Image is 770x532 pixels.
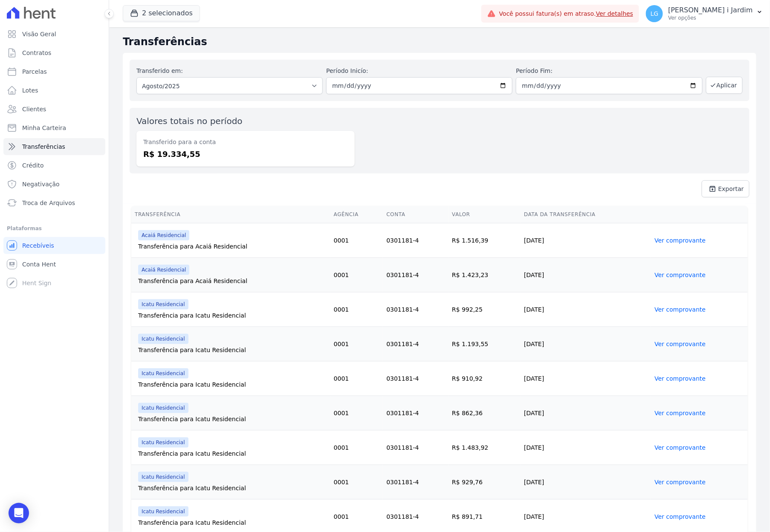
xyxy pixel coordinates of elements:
[22,241,54,250] span: Recebíveis
[143,138,348,147] dt: Transferido para a conta
[9,503,29,523] div: Open Intercom Messenger
[22,180,60,188] span: Negativação
[516,66,702,75] label: Período Fim:
[3,63,105,80] a: Parcelas
[654,410,706,416] a: Ver comprovante
[596,10,634,17] a: Ver detalhes
[138,277,327,285] div: Transferência para Acaiá Residencial
[668,6,753,14] p: [PERSON_NAME] i Jardim
[123,34,756,49] h2: Transferências
[521,396,651,431] td: [DATE]
[654,341,706,347] a: Ver comprovante
[449,206,521,223] th: Valor
[668,14,753,21] p: Ver opções
[143,148,348,160] dd: R$ 19.334,55
[706,77,743,94] button: Aplicar
[383,292,449,327] td: 0301181-4
[22,49,51,57] span: Contratos
[639,2,770,26] button: LG [PERSON_NAME] i Jardim Ver opções
[138,518,327,527] div: Transferência para Icatu Residencial
[449,292,521,327] td: R$ 992,25
[131,206,330,223] th: Transferência
[138,334,188,344] span: Icatu Residencial
[383,258,449,292] td: 0301181-4
[383,431,449,465] td: 0301181-4
[138,230,189,240] span: Acaiá Residencial
[3,138,105,155] a: Transferências
[3,101,105,118] a: Clientes
[3,119,105,136] a: Minha Carteira
[654,306,706,313] a: Ver comprovante
[3,26,105,43] a: Visão Geral
[136,67,183,74] label: Transferido em:
[654,444,706,451] a: Ver comprovante
[326,66,512,75] label: Período Inicío:
[138,506,188,517] span: Icatu Residencial
[449,258,521,292] td: R$ 1.423,23
[383,361,449,396] td: 0301181-4
[138,380,327,389] div: Transferência para Icatu Residencial
[330,361,383,396] td: 0001
[521,465,651,500] td: [DATE]
[521,361,651,396] td: [DATE]
[138,449,327,458] div: Transferência para Icatu Residencial
[3,194,105,211] a: Troca de Arquivos
[702,180,750,197] a: unarchive Exportar
[22,86,38,95] span: Lotes
[383,465,449,500] td: 0301181-4
[123,5,200,21] button: 2 selecionados
[330,465,383,500] td: 0001
[383,223,449,258] td: 0301181-4
[449,361,521,396] td: R$ 910,92
[138,437,188,448] span: Icatu Residencial
[22,124,66,132] span: Minha Carteira
[138,415,327,423] div: Transferência para Icatu Residencial
[654,513,706,520] a: Ver comprovante
[521,206,651,223] th: Data da Transferência
[651,11,659,17] span: LG
[138,311,327,320] div: Transferência para Icatu Residencial
[521,431,651,465] td: [DATE]
[449,223,521,258] td: R$ 1.516,39
[3,157,105,174] a: Crédito
[330,396,383,431] td: 0001
[654,237,706,244] a: Ver comprovante
[138,484,327,492] div: Transferência para Icatu Residencial
[330,327,383,361] td: 0001
[138,242,327,251] div: Transferência para Acaiá Residencial
[709,185,717,193] i: unarchive
[449,327,521,361] td: R$ 1.193,55
[7,223,102,234] div: Plataformas
[499,9,634,18] span: Você possui fatura(s) em atraso.
[3,256,105,273] a: Conta Hent
[138,403,188,413] span: Icatu Residencial
[330,206,383,223] th: Agência
[3,82,105,99] a: Lotes
[383,206,449,223] th: Conta
[330,292,383,327] td: 0001
[22,67,47,76] span: Parcelas
[138,265,189,275] span: Acaiá Residencial
[138,346,327,354] div: Transferência para Icatu Residencial
[449,431,521,465] td: R$ 1.483,92
[22,199,75,207] span: Troca de Arquivos
[330,223,383,258] td: 0001
[22,105,46,113] span: Clientes
[521,223,651,258] td: [DATE]
[449,465,521,500] td: R$ 929,76
[330,431,383,465] td: 0001
[22,142,65,151] span: Transferências
[383,396,449,431] td: 0301181-4
[718,186,744,191] span: Exportar
[138,368,188,379] span: Icatu Residencial
[138,472,188,482] span: Icatu Residencial
[22,30,56,38] span: Visão Geral
[521,292,651,327] td: [DATE]
[136,116,243,126] label: Valores totais no período
[654,479,706,486] a: Ver comprovante
[3,176,105,193] a: Negativação
[330,258,383,292] td: 0001
[521,258,651,292] td: [DATE]
[521,327,651,361] td: [DATE]
[654,272,706,278] a: Ver comprovante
